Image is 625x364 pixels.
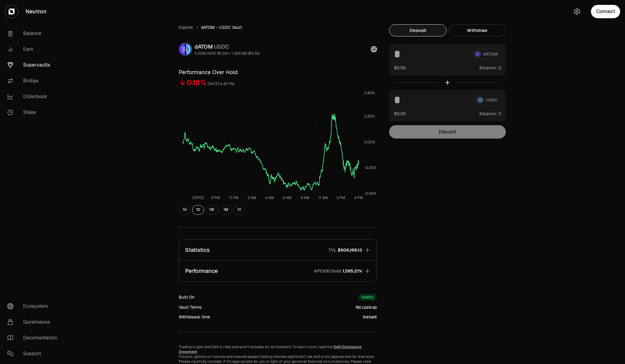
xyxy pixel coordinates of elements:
tspan: 11 AM [318,195,328,200]
a: Orderbook [2,89,66,105]
button: PerformanceAPY30D/hold1,595.21% [179,261,377,281]
tspan: 11 PM [229,195,239,200]
div: No Lockup [356,304,377,310]
p: Statistics [185,246,210,254]
button: 1M [219,205,232,215]
span: USDC [214,43,229,50]
button: 1H [179,205,191,215]
button: StatisticsTVL$506,168.13 [179,240,377,260]
a: Governance [2,314,66,330]
tspan: [DATE] [192,195,204,200]
h3: Performance Over Hold [179,68,377,77]
tspan: 2 AM [247,195,256,200]
button: 1D [192,205,204,215]
button: Connect [591,5,620,18]
div: Duality [358,294,377,300]
span: dATOM - USDC Vault [201,24,242,30]
div: Withdrawal time [179,314,210,320]
tspan: 9 AM [301,195,309,200]
tspan: 6 AM [283,195,292,200]
a: Balance [2,26,66,41]
img: dATOM Logo [179,43,185,55]
img: USDC Logo [186,43,192,55]
p: APY30D/hold [314,268,341,274]
div: Instant [363,314,377,320]
button: 1Y [233,205,245,215]
a: Supervaults [2,57,66,73]
button: Withdraw [448,24,506,36]
a: Support [2,346,66,362]
span: Balance: [479,65,497,71]
tspan: 0.40% [364,91,375,95]
div: Vault Terms [179,304,202,310]
a: DeFi Disclosure Document [179,345,361,354]
tspan: 9 PM [211,195,220,200]
span: Balance: [479,111,497,117]
tspan: 4 PM [354,195,363,200]
button: Deposit [389,24,447,36]
a: Stake [2,105,66,120]
tspan: 2 PM [337,195,345,200]
a: Ecosystem [2,298,66,314]
span: $506,168.13 [338,247,362,253]
div: [DATE] 4:40 PM [208,81,234,88]
nav: breadcrumb [179,24,377,30]
tspan: -0.40% [364,191,376,196]
div: 0.18% [187,78,206,88]
tspan: 0.00% [364,140,375,145]
p: Performance [185,267,218,275]
a: Bridge [2,73,66,89]
div: Built On [179,294,195,300]
div: 5.3199 USDC ($1.00) = 1 dATOM ($5.32) [195,51,259,56]
a: Earn [2,41,66,57]
p: Trading crypto and Defi is risky and aren't suitable for all investors. To learn more, read the . [179,345,377,354]
button: 1W [205,205,218,215]
tspan: 4 AM [265,195,274,200]
tspan: -0.20% [364,165,376,170]
div: dATOM [195,43,259,51]
tspan: 0.20% [364,114,375,119]
p: TVL [329,247,337,253]
a: Documentation [2,330,66,346]
a: Explore [179,24,193,30]
span: 1,595.21% [342,268,362,274]
button: $0.00 [394,64,406,71]
button: $0.00 [394,110,406,117]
